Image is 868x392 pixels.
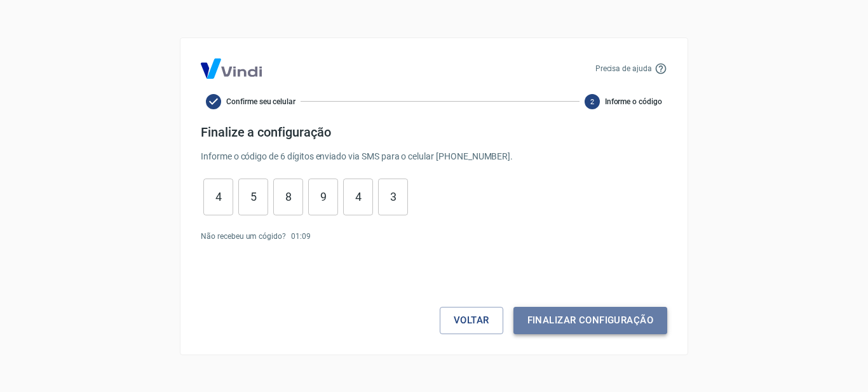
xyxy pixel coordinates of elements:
p: Precisa de ajuda [595,63,652,74]
button: Voltar [440,307,503,334]
p: 01 : 09 [291,231,311,242]
span: Confirme seu celular [226,96,295,107]
span: Informe o código [605,96,662,107]
img: Logo Vind [201,58,262,79]
h4: Finalize a configuração [201,125,667,140]
p: Não recebeu um cógido? [201,231,286,242]
text: 2 [590,97,594,105]
button: Finalizar configuração [513,307,667,334]
p: Informe o código de 6 dígitos enviado via SMS para o celular [PHONE_NUMBER] . [201,150,667,163]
